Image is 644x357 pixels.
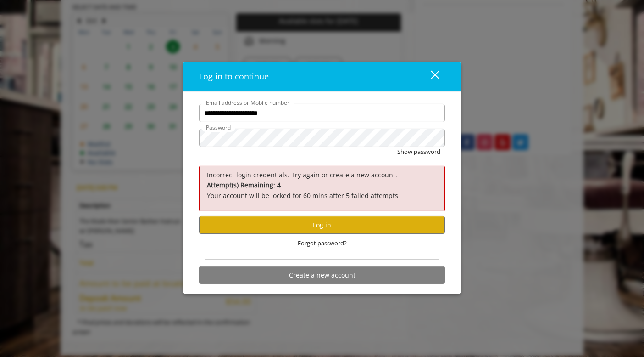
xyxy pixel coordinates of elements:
div: close dialog [420,70,439,84]
b: Attempt(s) Remaining: 4 [207,181,281,189]
label: Email address or Mobile number [201,98,294,107]
button: Show password [397,147,440,157]
p: Your account will be locked for 60 mins after 5 failed attempts [207,180,437,201]
button: close dialog [414,67,445,86]
span: Forgot password? [298,238,347,248]
input: Password [199,129,445,147]
input: Email address or Mobile number [199,104,445,122]
label: Password [201,123,235,132]
button: Log in [199,216,445,234]
span: Log in to continue [199,71,269,82]
span: Incorrect login credentials. Try again or create a new account. [207,170,397,179]
button: Create a new account [199,266,445,284]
